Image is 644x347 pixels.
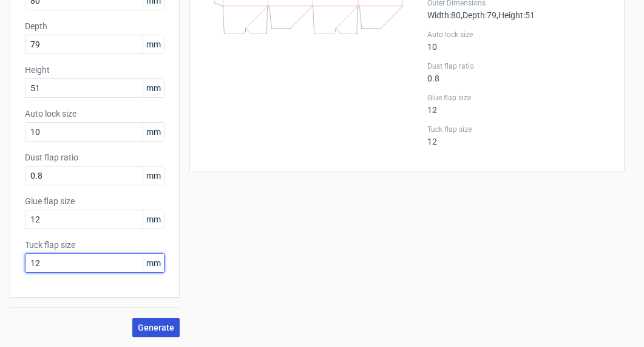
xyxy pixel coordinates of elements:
span: mm [143,35,164,53]
label: Auto lock size [427,30,609,40]
div: 12 [427,125,609,146]
div: 12 [427,93,609,115]
span: mm [143,254,164,272]
label: Glue flap size [427,93,609,103]
button: Generate [132,318,180,337]
span: mm [143,79,164,97]
span: Width : 80 [427,10,461,20]
label: Auto lock size [25,108,164,120]
div: 0.8 [427,61,609,83]
div: 10 [427,30,609,52]
label: Tuck flap size [427,125,609,134]
label: Height [25,64,164,76]
span: mm [143,210,164,228]
label: Dust flap ratio [25,151,164,163]
span: mm [143,123,164,141]
label: Depth [25,20,164,32]
label: Glue flap size [25,195,164,207]
label: Tuck flap size [25,239,164,251]
span: mm [143,167,164,185]
span: Generate [138,323,174,332]
span: , Height : 51 [497,10,535,20]
label: Dust flap ratio [427,61,609,71]
span: , Depth : 79 [461,10,497,20]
